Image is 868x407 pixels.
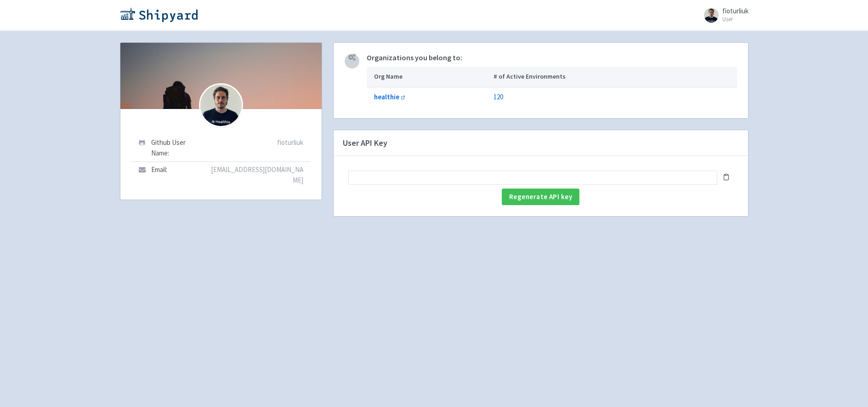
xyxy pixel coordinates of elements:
[698,7,749,22] a: fioturliuk User
[277,138,303,147] span: fioturliuk
[722,16,749,22] small: User
[148,135,205,161] td: Github User Name:
[374,92,405,101] a: healthie
[491,67,737,87] th: # of Active Environments
[367,54,737,62] h5: Organizations you belong to:
[211,165,303,184] span: [EMAIL_ADDRESS][DOMAIN_NAME]
[148,161,205,188] td: Email:
[334,130,748,156] h4: User API Key
[509,192,572,201] span: Regenerate API key
[367,67,491,87] th: Org Name
[120,7,198,22] img: Shipyard logo
[374,92,399,101] b: healthie
[722,6,749,15] span: fioturliuk
[494,92,503,101] a: 120
[502,189,579,205] button: Regenerate API key
[199,83,243,127] img: 231105126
